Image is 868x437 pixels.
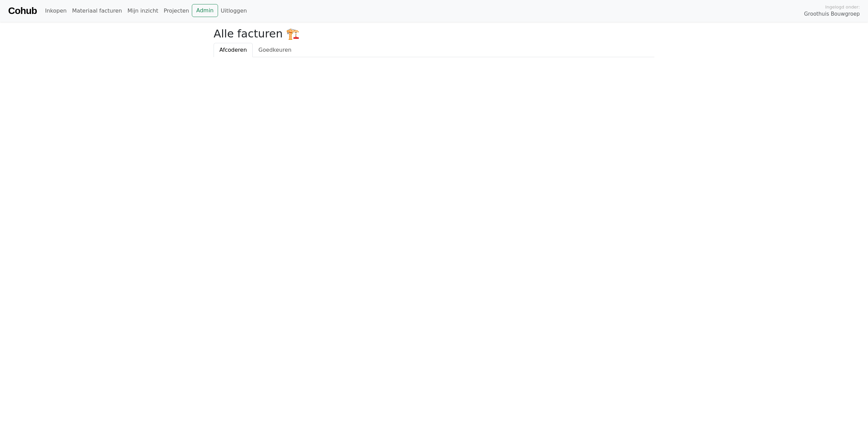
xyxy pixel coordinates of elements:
span: Goedkeuren [258,47,291,53]
h2: Alle facturen 🏗️ [214,27,654,40]
a: Cohub [8,3,37,19]
a: Materiaal facturen [69,4,125,18]
a: Uitloggen [218,4,250,18]
a: Inkopen [42,4,69,18]
a: Afcoderen [214,43,253,57]
a: Mijn inzicht [125,4,161,18]
span: Ingelogd onder: [825,4,860,10]
span: Groothuis Bouwgroep [804,10,860,18]
a: Goedkeuren [253,43,297,57]
a: Admin [192,4,218,17]
a: Projecten [161,4,192,18]
span: Afcoderen [219,47,247,53]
